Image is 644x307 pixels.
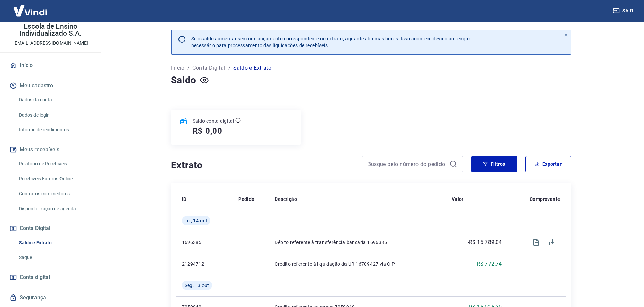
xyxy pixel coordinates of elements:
[468,238,502,246] p: -R$ 15.789,04
[182,239,228,246] p: 1696385
[16,123,93,137] a: Informe de rendimentos
[525,156,571,172] button: Exportar
[193,126,223,136] h5: R$ 0,00
[5,23,96,37] p: Escola de Ensino Individualizado S.A.
[530,196,560,203] p: Comprovante
[171,73,196,87] h4: Saldo
[16,236,93,250] a: Saldo e Extrato
[16,172,93,186] a: Recebíveis Futuros Online
[191,35,470,49] p: Se o saldo aumentar sem um lançamento correspondente no extrato, aguarde algumas horas. Isso acon...
[8,290,93,305] a: Segurança
[182,196,187,203] p: ID
[544,234,560,250] span: Download
[228,64,231,72] p: /
[13,40,88,47] p: [EMAIL_ADDRESS][DOMAIN_NAME]
[16,187,93,201] a: Contratos com credores
[193,118,234,124] p: Saldo conta digital
[528,234,544,250] span: Visualizar
[275,196,297,203] p: Descrição
[16,108,93,122] a: Dados de login
[275,239,441,246] p: Débito referente à transferência bancária 1696385
[16,93,93,107] a: Dados da conta
[8,0,52,21] img: Vindi
[367,159,447,169] input: Busque pelo número do pedido
[275,260,441,267] p: Crédito referente à liquidação da UR 16709427 via CIP
[452,196,464,203] p: Valor
[8,142,93,157] button: Meus recebíveis
[171,64,185,72] a: Início
[171,159,354,172] h4: Extrato
[8,58,93,73] a: Início
[8,270,93,285] a: Conta digital
[20,273,50,282] span: Conta digital
[185,282,209,289] span: Seg, 13 out
[187,64,190,72] p: /
[477,260,502,268] p: R$ 772,74
[16,202,93,216] a: Disponibilização de agenda
[16,157,93,171] a: Relatório de Recebíveis
[16,251,93,265] a: Saque
[8,78,93,93] button: Meu cadastro
[185,217,208,224] span: Ter, 14 out
[612,5,636,17] button: Sair
[238,196,254,203] p: Pedido
[8,221,93,236] button: Conta Digital
[233,64,271,72] p: Saldo e Extrato
[182,260,228,267] p: 21294712
[471,156,517,172] button: Filtros
[192,64,225,72] a: Conta Digital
